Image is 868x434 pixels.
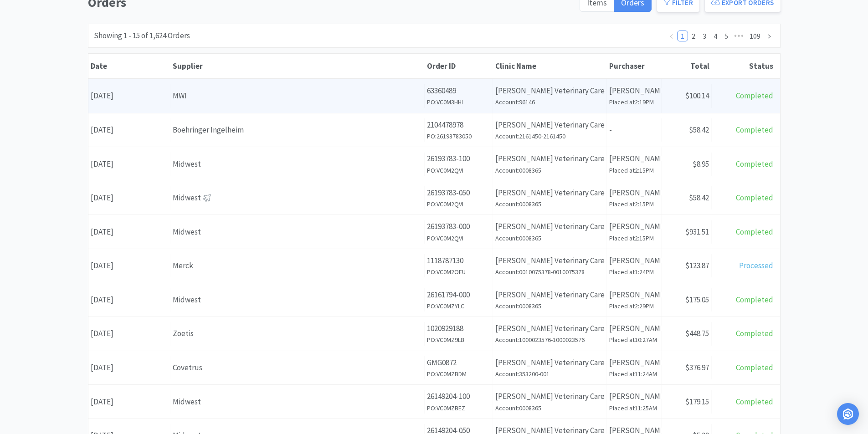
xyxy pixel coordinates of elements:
[427,233,490,243] h6: PO: VC0M2QVI
[173,260,422,272] div: Merck
[88,356,170,379] div: [DATE]
[766,34,772,39] i: icon: right
[173,158,422,170] div: Midwest
[495,403,604,413] h6: Account: 0008365
[609,255,659,267] p: [PERSON_NAME]
[736,328,773,338] span: Completed
[699,31,710,41] li: 3
[495,267,604,277] h6: Account: 0010075378-0010075378
[495,301,604,311] h6: Account: 0008365
[427,220,490,233] p: 26193783-000
[609,220,659,233] p: [PERSON_NAME]
[678,31,688,41] a: 1
[427,61,491,71] div: Order ID
[427,199,490,209] h6: PO: VC0M2QVI
[173,192,422,204] div: Midwest
[427,322,490,335] p: 1020929188
[609,322,659,335] p: [PERSON_NAME]
[609,97,659,107] h6: Placed at 2:19PM
[88,288,170,311] div: [DATE]
[495,131,604,141] h6: Account: 2161450-2161450
[427,187,490,199] p: 26193783-050
[732,31,746,41] span: •••
[685,91,709,101] span: $100.14
[609,165,659,175] h6: Placed at 2:15PM
[736,363,773,373] span: Completed
[88,322,170,345] div: [DATE]
[495,335,604,345] h6: Account: 1000023576-1000023576
[88,84,170,107] div: [DATE]
[685,328,709,338] span: $448.75
[427,390,490,403] p: 26149204-100
[688,31,699,41] a: 2
[714,61,773,71] div: Status
[736,159,773,169] span: Completed
[685,260,709,271] span: $123.87
[685,227,709,237] span: $931.51
[688,31,699,41] li: 2
[88,118,170,142] div: [DATE]
[173,124,422,136] div: Boehringer Ingelheim
[427,267,490,277] h6: PO: VC0M2OEU
[427,403,490,413] h6: PO: VC0MZBEZ
[173,226,422,238] div: Midwest
[495,322,604,335] p: [PERSON_NAME] Veterinary Care
[721,31,731,41] a: 5
[685,363,709,373] span: $376.97
[91,61,168,71] div: Date
[427,85,490,97] p: 63360489
[609,335,659,345] h6: Placed at 10:27AM
[495,390,604,403] p: [PERSON_NAME] Veterinary Care
[666,31,677,41] li: Previous Page
[88,390,170,414] div: [DATE]
[495,119,604,131] p: [PERSON_NAME] Veterinary Care
[669,34,674,39] i: icon: left
[685,397,709,407] span: $179.15
[721,31,732,41] li: 5
[609,267,659,277] h6: Placed at 1:24PM
[495,220,604,233] p: [PERSON_NAME] Veterinary Care
[173,61,422,71] div: Supplier
[427,153,490,165] p: 26193783-100
[609,301,659,311] h6: Placed at 2:29PM
[689,193,709,203] span: $58.42
[732,31,746,41] li: Next 5 Pages
[736,227,773,237] span: Completed
[427,255,490,267] p: 1118787130
[427,119,490,131] p: 2104478978
[689,125,709,135] span: $58.42
[736,125,773,135] span: Completed
[609,403,659,413] h6: Placed at 11:25AM
[746,31,764,41] li: 109
[736,397,773,407] span: Completed
[173,294,422,306] div: Midwest
[739,260,773,271] span: Processed
[685,295,709,305] span: $175.05
[495,187,604,199] p: [PERSON_NAME] Veterinary Care
[495,199,604,209] h6: Account: 0008365
[495,97,604,107] h6: Account: 96146
[677,31,688,41] li: 1
[495,61,605,71] div: Clinic Name
[664,61,709,71] div: Total
[609,369,659,379] h6: Placed at 11:24AM
[173,90,422,102] div: MWI
[427,131,490,141] h6: PO: 26193783050
[736,295,773,305] span: Completed
[609,61,659,71] div: Purchaser
[173,396,422,408] div: Midwest
[427,335,490,345] h6: PO: VC0MZ9LB
[88,220,170,244] div: [DATE]
[173,327,422,340] div: Zoetis
[693,159,709,169] span: $8.95
[495,289,604,301] p: [PERSON_NAME] Veterinary Care
[88,153,170,176] div: [DATE]
[609,153,659,165] p: [PERSON_NAME]
[699,31,709,41] a: 3
[427,369,490,379] h6: PO: VC0MZBDM
[747,31,763,41] a: 109
[495,255,604,267] p: [PERSON_NAME] Veterinary Care
[173,362,422,374] div: Covetrus
[736,91,773,101] span: Completed
[609,289,659,301] p: [PERSON_NAME]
